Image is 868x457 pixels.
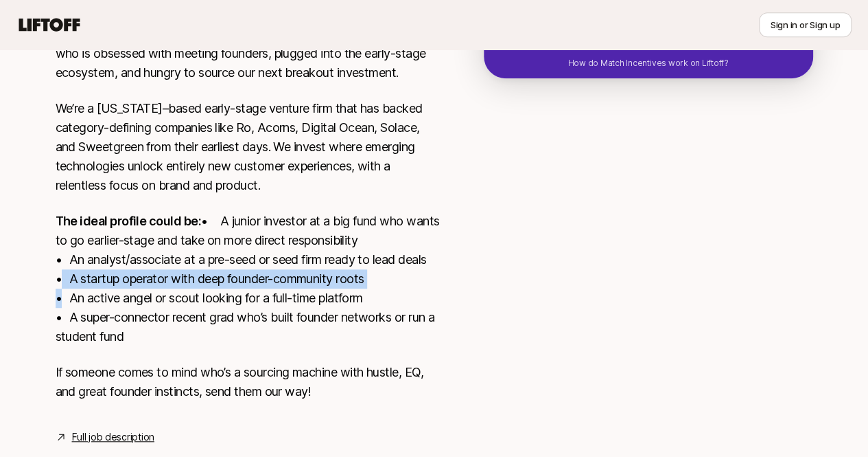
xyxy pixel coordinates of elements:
p: someone who is obsessed with meeting founders, plugged into the early-stage ecosystem, and hungry... [56,25,440,82]
a: Full job description [72,429,154,445]
strong: The ideal profile could be: [56,214,201,228]
p: • A junior investor at a big fund who wants to go earlier-stage and take on more direct responsib... [56,212,440,346]
button: Sign in or Sign up [759,12,852,37]
p: We’re a [US_STATE]–based early-stage venture firm that has backed category-defining companies lik... [56,99,440,195]
p: How do Match Incentives work on Liftoff? [567,57,728,69]
p: If someone comes to mind who’s a sourcing machine with hustle, EQ, and great founder instincts, s... [56,363,440,401]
